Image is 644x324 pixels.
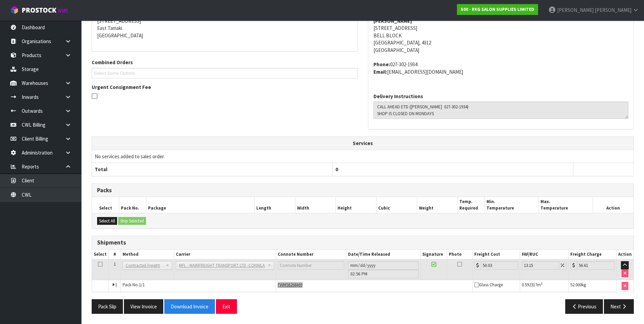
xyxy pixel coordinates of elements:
[346,250,421,259] th: Date/Time Released
[373,18,412,24] strong: [PERSON_NAME]
[565,299,603,314] button: Previous
[472,250,520,259] th: Freight Cost
[22,6,56,15] span: ProStock
[92,84,151,91] label: Urgent Consignment Fee
[417,197,458,213] th: Weight
[593,197,633,213] th: Action
[278,261,344,270] input: Connote Number
[373,10,629,54] address: [STREET_ADDRESS] BELL BLOCK [GEOGRAPHIC_DATA], 4312 [GEOGRAPHIC_DATA]
[569,280,617,292] td: kg
[604,299,634,314] button: Next
[114,261,116,267] span: 1
[276,250,346,259] th: Connote Number
[522,261,559,270] input: Freight Adjustment
[616,250,633,259] th: Action
[174,250,276,259] th: Carrier
[97,217,117,225] button: Select All
[146,197,255,213] th: Package
[179,262,265,270] span: MFL - MAINFREIGHT TRANSPORT LTD -CONWLA
[121,250,174,259] th: Method
[595,7,631,13] span: [PERSON_NAME]
[520,280,568,292] td: m
[474,282,503,288] span: Glass Charge
[118,217,146,225] button: Ship Selected
[126,262,163,270] span: Contracted Freight
[447,250,472,259] th: Photo
[97,10,352,39] address: [STREET_ADDRESS] East Tamaki [GEOGRAPHIC_DATA]
[115,282,117,288] span: 1
[10,6,19,14] img: cube-alt.png
[557,7,594,13] span: [PERSON_NAME]
[336,197,376,213] th: Height
[484,197,539,213] th: Min. Temperature
[124,299,163,314] button: View Invoice
[92,150,633,163] td: No services added to sales order.
[522,282,537,288] span: 0.592317
[335,166,338,173] span: 0
[109,250,121,259] th: #
[577,261,614,270] input: Freight Charge
[376,197,417,213] th: Cubic
[216,299,237,314] button: Exit
[58,7,68,14] small: WMS
[139,282,145,288] span: 1/1
[569,250,617,259] th: Freight Charge
[570,282,582,288] span: 52.000
[97,239,628,246] h3: Shipments
[461,6,534,12] strong: S00 - RKG SALON SUPPLIES LIMITED
[92,250,109,259] th: Select
[539,197,593,213] th: Max. Temperature
[121,280,276,292] td: Pack No.
[278,282,302,288] a: FWM58268469
[373,61,390,68] strong: phone
[481,261,518,270] input: Freight Cost
[119,197,146,213] th: Pack No.
[92,197,119,213] th: Select
[520,250,568,259] th: FAF/RUC
[92,299,123,314] button: Pack Slip
[373,61,629,75] address: 027-302-1934 [EMAIL_ADDRESS][DOMAIN_NAME]
[92,59,133,66] label: Combined Orders
[92,163,333,176] th: Total
[458,197,485,213] th: Temp. Required
[457,4,538,15] a: S00 - RKG SALON SUPPLIES LIMITED
[164,299,215,314] button: Download Invoice
[295,197,336,213] th: Width
[255,197,295,213] th: Length
[373,93,423,100] label: Delivery Instructions
[541,282,542,286] sup: 3
[373,69,387,75] strong: email
[92,137,633,150] th: Services
[421,250,447,259] th: Signature
[97,187,628,194] h3: Packs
